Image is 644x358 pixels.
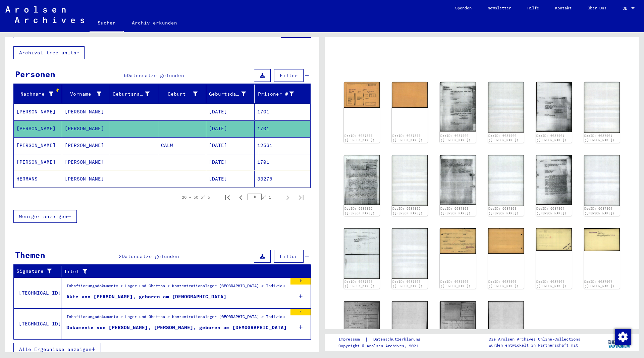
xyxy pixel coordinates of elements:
[440,207,471,215] a: DocID: 6087903 ([PERSON_NAME])
[16,91,53,98] div: Nachname
[255,120,311,137] mat-cell: 1701
[15,249,45,261] div: Themen
[584,280,614,288] a: DocID: 6087907 ([PERSON_NAME])
[65,89,110,99] div: Vorname
[344,155,380,205] img: 001.jpg
[16,268,56,275] div: Signature
[489,336,580,342] p: Die Arolsen Archives Online-Collections
[62,104,110,120] mat-cell: [PERSON_NAME]
[584,134,614,142] a: DocID: 6087901 ([PERSON_NAME])
[344,207,375,215] a: DocID: 6087902 ([PERSON_NAME])
[221,191,234,204] button: First page
[392,134,423,142] a: DocID: 6087899 ([PERSON_NAME])
[62,137,110,154] mat-cell: [PERSON_NAME]
[158,137,207,154] mat-cell: CALW
[13,46,85,59] button: Archival tree units
[16,266,63,277] div: Signature
[255,137,311,154] mat-cell: 12561
[248,194,281,200] div: of 1
[440,82,476,132] img: 001.jpg
[488,280,519,288] a: DocID: 6087906 ([PERSON_NAME])
[206,154,255,170] mat-cell: [DATE]
[489,342,580,348] p: wurden entwickelt in Partnerschaft mit
[584,228,620,251] img: 002.jpg
[344,280,375,288] a: DocID: 6087905 ([PERSON_NAME])
[124,72,127,79] span: 5
[392,207,423,215] a: DocID: 6087902 ([PERSON_NAME])
[392,82,428,108] img: 002.jpg
[536,228,572,251] img: 001.jpg
[13,210,77,223] button: Weniger anzeigen
[255,85,311,103] mat-header-cell: Prisoner #
[290,309,311,315] div: 2
[209,89,254,99] div: Geburtsdatum
[488,228,524,254] img: 002.jpg
[392,301,428,350] img: 002.jpg
[368,336,428,343] a: Datenschutzerklärung
[392,155,428,206] img: 002.jpg
[14,104,62,120] mat-cell: [PERSON_NAME]
[14,308,61,339] td: [TECHNICAL_ID]
[66,314,287,323] div: Inhaftierungsdokumente > Lager und Ghettos > Konzentrationslager [GEOGRAPHIC_DATA] > Individuelle...
[16,89,62,99] div: Nachname
[15,68,55,80] div: Personen
[290,278,311,285] div: 9
[62,171,110,187] mat-cell: [PERSON_NAME]
[488,155,524,206] img: 002.jpg
[206,137,255,154] mat-cell: [DATE]
[281,191,294,204] button: Next page
[66,324,287,331] div: Dokumente von [PERSON_NAME], [PERSON_NAME], geboren am [DEMOGRAPHIC_DATA]
[255,104,311,120] mat-cell: 1701
[344,82,380,107] img: 001.jpg
[14,171,62,187] mat-cell: HERMANS
[440,134,471,142] a: DocID: 6087900 ([PERSON_NAME])
[440,228,476,254] img: 001.jpg
[161,89,206,99] div: Geburt‏
[14,277,61,308] td: [TECHNICAL_ID]
[113,89,158,99] div: Geburtsname
[607,334,632,351] img: yv_logo.png
[62,154,110,170] mat-cell: [PERSON_NAME]
[119,253,122,259] span: 2
[344,301,380,350] img: 001.jpg
[62,85,110,103] mat-header-cell: Vorname
[274,250,304,263] button: Filter
[344,134,375,142] a: DocID: 6087899 ([PERSON_NAME])
[90,15,124,32] a: Suchen
[234,191,248,204] button: Previous page
[615,329,631,345] img: Zustimmung ändern
[614,328,631,345] div: Zustimmung ändern
[623,6,630,11] span: DE
[65,91,102,98] div: Vorname
[392,280,423,288] a: DocID: 6087905 ([PERSON_NAME])
[584,155,620,206] img: 002.jpg
[206,104,255,120] mat-cell: [DATE]
[64,266,304,277] div: Titel
[536,82,572,132] img: 001.jpg
[280,253,298,259] span: Filter
[338,336,365,343] a: Impressum
[19,346,92,352] span: Alle Ergebnisse anzeigen
[440,301,476,351] img: 001.jpg
[14,137,62,154] mat-cell: [PERSON_NAME]
[127,72,184,79] span: Datensätze gefunden
[440,155,476,205] img: 001.jpg
[122,253,179,259] span: Datensätze gefunden
[5,6,84,23] img: Arolsen_neg.svg
[536,280,567,288] a: DocID: 6087907 ([PERSON_NAME])
[110,85,158,103] mat-header-cell: Geburtsname
[294,191,308,204] button: Last page
[209,91,246,98] div: Geburtsdatum
[392,228,428,279] img: 002.jpg
[488,82,524,133] img: 002.jpg
[14,120,62,137] mat-cell: [PERSON_NAME]
[206,171,255,187] mat-cell: [DATE]
[64,268,298,275] div: Titel
[182,194,210,200] div: 26 – 50 of 5
[280,72,298,79] span: Filter
[584,207,614,215] a: DocID: 6087904 ([PERSON_NAME])
[338,343,428,349] p: Copyright © Arolsen Archives, 2021
[255,154,311,170] mat-cell: 1701
[158,85,207,103] mat-header-cell: Geburt‏
[584,82,620,133] img: 002.jpg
